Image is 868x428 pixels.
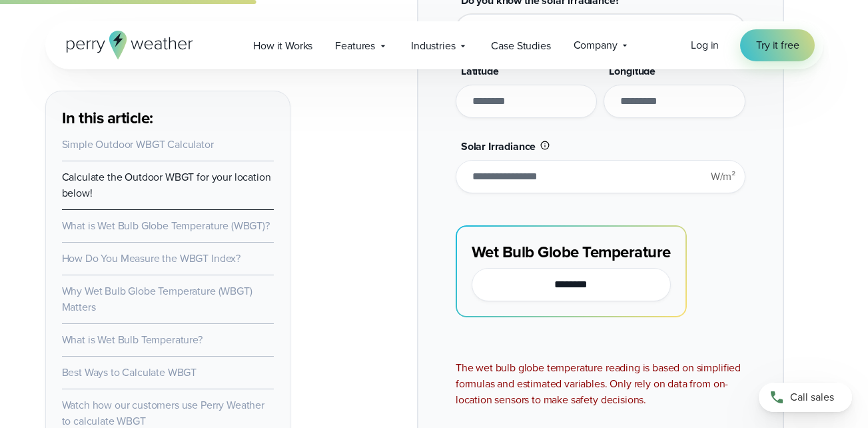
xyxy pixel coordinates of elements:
span: Latitude [461,63,499,79]
a: Call sales [759,383,852,412]
a: Log in [691,37,719,53]
a: Case Studies [480,32,562,59]
a: Best Ways to Calculate WBGT [62,365,197,380]
a: How it Works [242,32,324,59]
span: Longitude [609,63,655,79]
a: What is Wet Bulb Globe Temperature (WBGT)? [62,218,270,233]
a: Why Wet Bulb Globe Temperature (WBGT) Matters [62,283,252,315]
a: Try it free [740,29,815,61]
div: The wet bulb globe temperature reading is based on simplified formulas and estimated variables. O... [456,360,745,408]
span: Log in [691,37,719,53]
span: Case Studies [491,38,550,54]
a: Simple Outdoor WBGT Calculator [62,137,214,152]
span: Features [335,38,375,54]
span: Industries [411,38,455,54]
a: How Do You Measure the WBGT Index? [62,251,241,266]
a: Calculate the Outdoor WBGT for your location below! [62,169,271,201]
span: Try it free [756,37,799,53]
span: Company [574,37,618,53]
span: Solar Irradiance [461,139,536,154]
h3: In this article: [62,107,274,129]
a: What is Wet Bulb Temperature? [62,332,203,347]
span: How it Works [253,38,312,54]
span: Call sales [790,389,834,405]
